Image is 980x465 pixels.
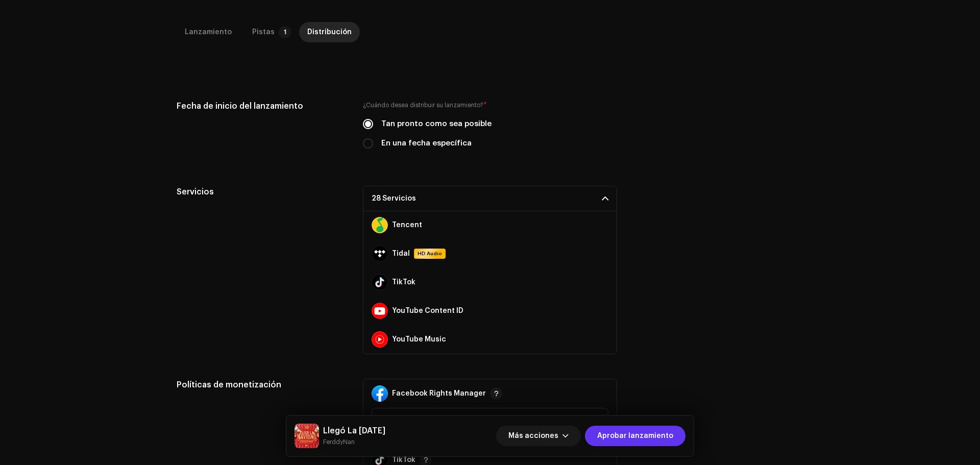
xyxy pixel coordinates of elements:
div: Pistas [252,22,275,42]
p-badge: 1 [279,26,291,38]
strong: YouTube Music [392,335,446,344]
h5: Políticas de monetización [177,379,347,391]
label: Tan pronto como sea posible [381,118,492,130]
strong: YouTube Content ID [392,307,463,315]
div: dropdown trigger [593,408,600,434]
h5: Fecha de inicio del lanzamiento [177,100,347,112]
strong: Tencent [392,221,422,229]
strong: Facebook Rights Manager [392,389,486,398]
strong: Tidal [392,250,410,258]
div: Lanzamiento [185,22,232,42]
h5: Servicios [177,186,347,198]
p-accordion-header: 28 Servicios [363,186,617,211]
small: ¿Cuándo desea distribuir su lanzamiento? [363,100,483,110]
span: HD Audio [415,250,445,258]
span: Claim Ad Earnings [380,408,593,434]
strong: TikTok [392,278,415,286]
p-accordion-content: 28 Servicios [363,211,617,354]
label: En una fecha específica [381,138,472,149]
div: Distribución [307,22,352,42]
